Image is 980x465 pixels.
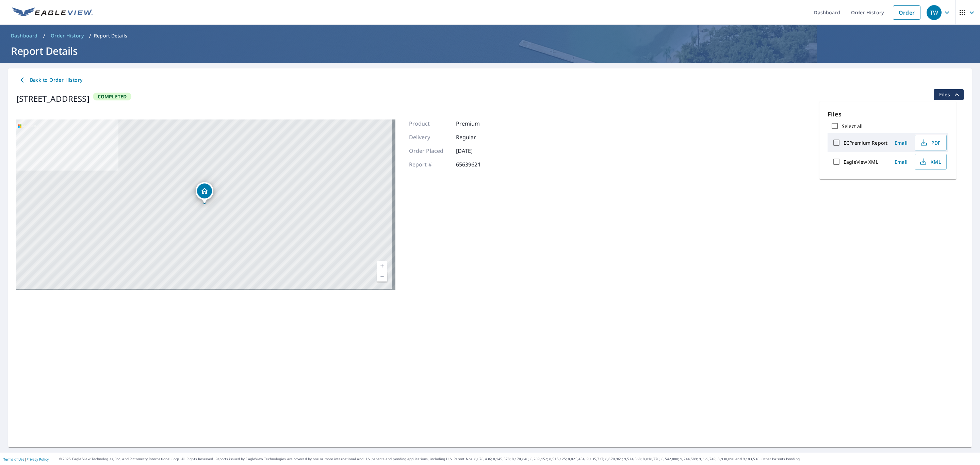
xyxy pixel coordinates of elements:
span: Email [893,159,909,165]
p: © 2025 Eagle View Technologies, Inc. and Pictometry International Corp. All Rights Reserved. Repo... [59,456,977,462]
nav: breadcrumb [8,30,972,41]
label: Select all [842,123,863,129]
p: Regular [456,133,497,141]
a: Current Level 17, Zoom In [377,261,387,271]
a: Current Level 17, Zoom Out [377,271,387,282]
p: [DATE] [456,147,497,155]
div: Dropped pin, building 1, Residential property, 1806 Broad St Paducah, KY 42003 [196,182,213,203]
img: EV Logo [12,7,93,18]
p: Premium [456,119,497,128]
li: / [43,32,45,40]
span: Files [939,91,961,99]
h1: Report Details [8,44,972,58]
a: Dashboard [8,30,40,41]
p: Files [828,110,948,119]
button: Email [890,157,912,167]
span: Email [893,140,909,146]
li: / [89,32,91,40]
button: XML [915,154,947,170]
a: Order [893,5,920,20]
p: 65639621 [456,160,497,169]
button: PDF [915,135,947,150]
span: PDF [919,139,941,147]
a: Terms of Use [3,457,24,462]
p: Report # [409,160,450,169]
button: filesDropdownBtn-65639621 [933,89,964,100]
span: Order History [51,32,84,39]
div: [STREET_ADDRESS] [16,93,89,105]
div: TW [927,5,942,20]
span: Completed [94,93,131,100]
p: Order Placed [409,147,450,155]
p: Product [409,119,450,128]
span: Back to Order History [19,76,82,84]
span: XML [919,158,941,166]
p: Delivery [409,133,450,141]
span: Dashboard [11,32,38,39]
label: ECPremium Report [844,140,887,146]
a: Back to Order History [16,74,85,86]
p: | [3,457,49,461]
button: Email [890,138,912,148]
a: Privacy Policy [27,457,49,462]
p: Report Details [94,32,127,39]
label: EagleView XML [844,159,878,165]
a: Order History [48,30,86,41]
